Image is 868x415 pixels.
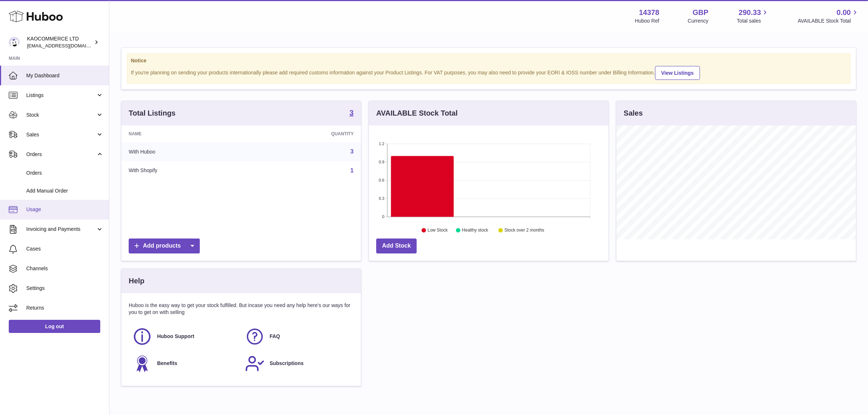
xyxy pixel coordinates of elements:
[157,360,177,367] span: Benefits
[132,327,238,346] a: Huboo Support
[129,108,176,118] h3: Total Listings
[129,238,200,253] a: Add products
[121,125,250,142] th: Name
[737,18,769,24] span: Total sales
[26,151,96,158] span: Orders
[379,178,384,182] text: 0.6
[350,167,354,174] a: 1
[26,245,104,252] span: Cases
[350,109,354,116] strong: 3
[350,109,354,118] a: 3
[27,35,93,49] div: KAOCOMMERCE LTD
[26,187,104,194] span: Add Manual Order
[26,206,104,213] span: Usage
[379,160,384,164] text: 0.9
[9,37,20,48] img: internalAdmin-14378@internal.huboo.com
[688,18,709,24] div: Currency
[9,320,100,333] a: Log out
[655,66,700,80] a: View Listings
[121,161,250,180] td: With Shopify
[639,8,659,18] strong: 14378
[131,57,846,64] strong: Notice
[837,8,851,18] span: 0.00
[635,18,659,24] div: Huboo Ref
[26,72,104,79] span: My Dashboard
[379,196,384,201] text: 0.3
[26,92,96,99] span: Listings
[270,360,304,367] span: Subscriptions
[379,141,384,146] text: 1.2
[382,214,384,219] text: 0
[26,305,104,311] span: Returns
[132,354,238,373] a: Benefits
[376,238,417,253] a: Add Stock
[157,333,194,340] span: Huboo Support
[27,43,107,49] span: [EMAIL_ADDRESS][DOMAIN_NAME]
[26,285,104,292] span: Settings
[131,65,846,80] div: If you're planning on sending your products internationally please add required customs informati...
[129,302,354,316] p: Huboo is the easy way to get your stock fulfilled. But incase you need any help here's our ways f...
[505,228,544,233] text: Stock over 2 months
[350,148,354,155] a: 3
[129,276,144,286] h3: Help
[798,18,859,24] span: AVAILABLE Stock Total
[245,354,350,373] a: Subscriptions
[462,228,489,233] text: Healthy stock
[798,8,859,24] a: 0.00 AVAILABLE Stock Total
[428,228,448,233] text: Low Stock
[739,8,761,18] span: 290.33
[26,226,96,233] span: Invoicing and Payments
[245,327,350,346] a: FAQ
[376,108,458,118] h3: AVAILABLE Stock Total
[26,265,104,272] span: Channels
[693,8,708,18] strong: GBP
[26,131,96,138] span: Sales
[121,142,250,161] td: With Huboo
[737,8,769,24] a: 290.33 Total sales
[26,112,96,119] span: Stock
[270,333,280,340] span: FAQ
[250,125,361,142] th: Quantity
[624,108,643,118] h3: Sales
[26,170,104,177] span: Orders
